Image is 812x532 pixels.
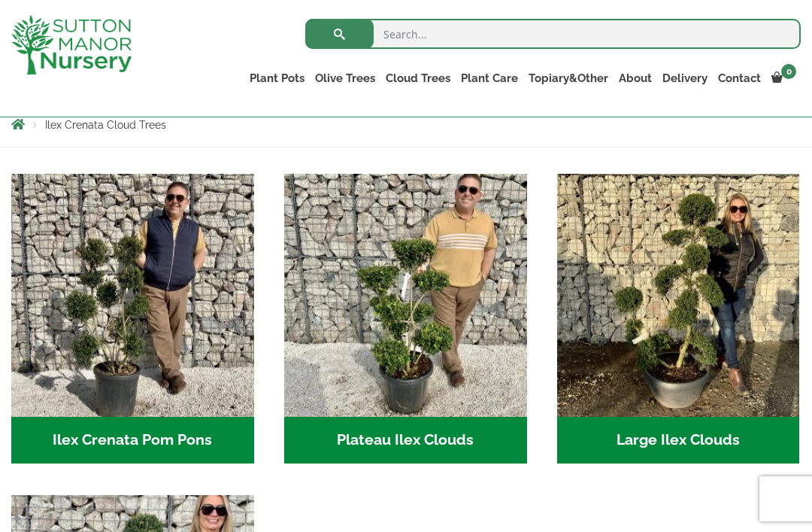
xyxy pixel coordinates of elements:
[284,174,527,417] img: Plateau Ilex Clouds
[523,68,614,89] a: Topiary&Other
[380,68,456,89] a: Cloud Trees
[557,174,800,463] a: Visit product category Large Ilex Clouds
[456,68,523,89] a: Plant Care
[11,174,254,417] img: Ilex Crenata Pom Pons
[11,118,801,130] nav: Breadcrumbs
[310,68,380,89] a: Olive Trees
[781,64,796,79] span: 0
[244,68,310,89] a: Plant Pots
[614,68,657,89] a: About
[45,119,166,131] span: Ilex Crenata Cloud Trees
[11,15,132,74] img: logo
[305,19,801,49] input: Search...
[713,68,766,89] a: Contact
[284,174,527,463] a: Visit product category Plateau Ilex Clouds
[557,174,800,417] img: Large Ilex Clouds
[657,68,713,89] a: Delivery
[557,417,800,464] h2: Large Ilex Clouds
[11,174,254,463] a: Visit product category Ilex Crenata Pom Pons
[766,68,801,89] a: 0
[11,417,254,464] h2: Ilex Crenata Pom Pons
[284,417,527,464] h2: Plateau Ilex Clouds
